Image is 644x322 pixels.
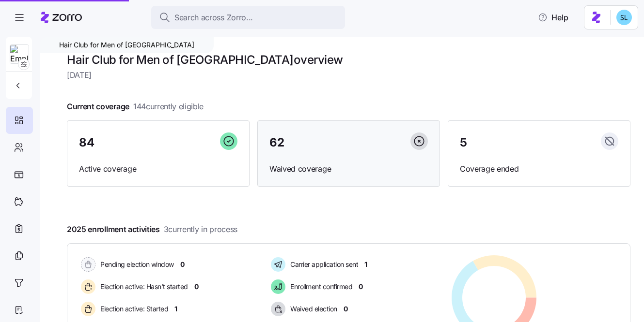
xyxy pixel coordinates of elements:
[97,282,188,292] span: Election active: Hasn't started
[180,260,185,269] span: 0
[460,163,618,175] span: Coverage ended
[97,260,174,269] span: Pending election window
[344,304,348,314] span: 0
[269,163,428,175] span: Waived coverage
[194,282,199,292] span: 0
[616,10,632,25] img: 7c620d928e46699fcfb78cede4daf1d1
[97,304,168,314] span: Election active: Started
[40,37,214,53] div: Hair Club for Men of [GEOGRAPHIC_DATA]
[359,282,363,292] span: 0
[67,223,237,235] span: 2025 enrollment activities
[10,45,29,64] img: Employer logo
[538,12,568,23] span: Help
[287,282,352,292] span: Enrollment confirmed
[67,69,630,81] span: [DATE]
[79,137,94,148] span: 84
[287,260,358,269] span: Carrier application sent
[133,101,204,113] span: 144 currently eligible
[79,163,237,175] span: Active coverage
[67,52,630,67] h1: Hair Club for Men of [GEOGRAPHIC_DATA] overview
[164,223,237,235] span: 3 currently in process
[67,101,204,113] span: Current coverage
[174,12,253,24] span: Search across Zorro...
[530,8,576,27] button: Help
[174,304,177,314] span: 1
[287,304,337,314] span: Waived election
[151,6,345,29] button: Search across Zorro...
[269,137,284,148] span: 62
[364,260,367,269] span: 1
[460,137,467,148] span: 5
